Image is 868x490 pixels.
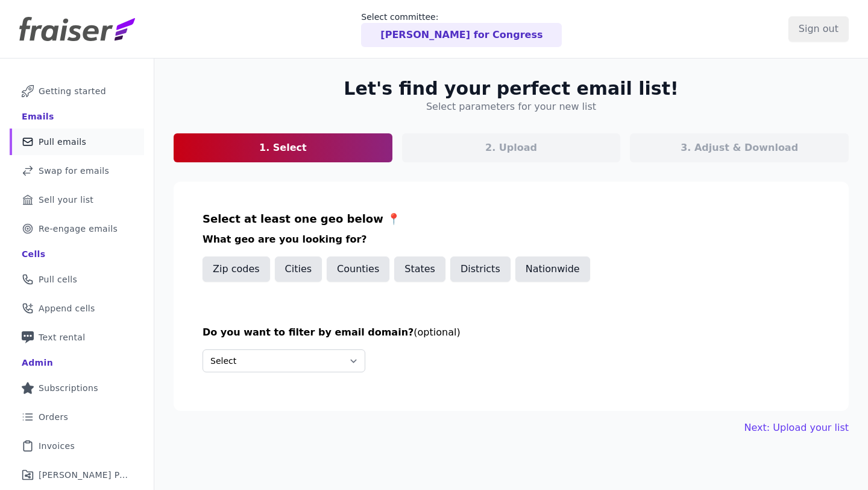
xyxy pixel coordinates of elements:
div: Cells [22,248,45,260]
span: Append cells [39,302,95,314]
button: States [394,256,445,282]
a: Getting started [10,78,144,104]
span: Subscriptions [39,382,98,394]
span: Orders [39,411,68,423]
span: Pull cells [39,273,77,285]
span: Text rental [39,331,86,343]
span: Swap for emails [39,165,109,177]
span: Invoices [39,440,75,452]
p: [PERSON_NAME] for Congress [380,28,542,42]
span: Do you want to filter by email domain? [203,326,414,338]
a: Append cells [10,295,144,322]
span: Select at least one geo below 📍 [203,212,400,225]
a: Swap for emails [10,157,144,184]
a: Orders [10,404,144,430]
img: Fraiser Logo [19,17,135,41]
p: Select committee: [361,11,562,23]
input: Sign out [788,16,849,42]
button: Next: Upload your list [744,421,849,435]
h4: Select parameters for your new list [426,100,596,114]
p: 1. Select [259,141,307,155]
button: Nationwide [515,256,590,282]
a: [PERSON_NAME] Performance [10,462,144,488]
button: Counties [327,256,389,282]
a: Pull emails [10,129,144,155]
a: Text rental [10,324,144,351]
p: 3. Adjust & Download [681,141,798,155]
div: Emails [22,110,54,122]
span: Pull emails [39,136,86,148]
a: Select committee: [PERSON_NAME] for Congress [361,11,562,47]
a: Invoices [10,433,144,459]
span: Re-engage emails [39,223,118,235]
div: Admin [22,357,53,369]
span: Getting started [39,85,106,97]
a: Re-engage emails [10,215,144,242]
a: Pull cells [10,266,144,293]
button: Districts [450,256,511,282]
button: Cities [275,256,322,282]
a: 1. Select [174,133,392,162]
h2: Let's find your perfect email list! [344,78,678,100]
a: Subscriptions [10,375,144,401]
span: (optional) [414,326,460,338]
span: [PERSON_NAME] Performance [39,469,130,481]
p: 2. Upload [485,141,537,155]
span: Sell your list [39,194,93,206]
a: Sell your list [10,186,144,213]
h3: What geo are you looking for? [203,232,820,247]
button: Zip codes [203,256,270,282]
